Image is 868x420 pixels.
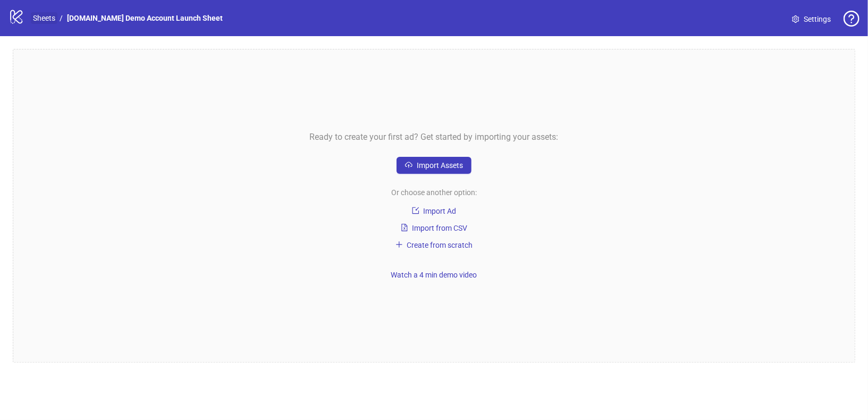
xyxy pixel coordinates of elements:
iframe: Productlane Widget | Main [836,388,868,420]
span: question-circle [844,11,859,27]
span: setting [792,15,799,23]
span: Settings [804,13,831,25]
a: Sheets [31,12,57,24]
button: Create from scratch [391,239,477,251]
button: Import from CSV [397,222,472,234]
span: cloud-upload [405,161,412,169]
span: Watch a 4 min demo video [391,271,477,279]
span: Create from scratch [407,241,473,249]
button: Import Assets [397,157,471,174]
span: import [412,207,419,214]
span: file-excel [401,224,408,231]
li: / [60,12,63,24]
span: plus [395,241,403,248]
span: Import Ad [424,207,457,215]
span: Ready to create your first ad? Get started by importing your assets: [310,130,559,144]
span: Or choose another option: [391,187,477,198]
a: Settings [783,11,839,28]
span: Import Assets [417,161,463,170]
button: Import Ad [397,205,471,217]
a: [DOMAIN_NAME] Demo Account Launch Sheet [65,12,225,24]
span: Import from CSV [412,224,468,232]
button: Watch a 4 min demo video [387,268,482,281]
